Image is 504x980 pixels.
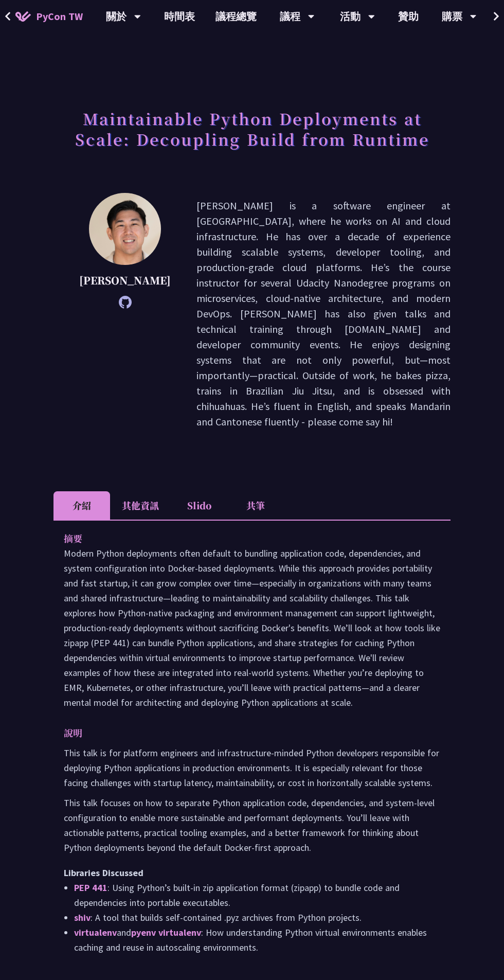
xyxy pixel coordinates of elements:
a: shiv [74,912,91,923]
img: Justin Lee [89,193,161,265]
p: 說明 [64,725,420,740]
p: 摘要 [64,531,420,546]
h1: Maintainable Python Deployments at Scale: Decoupling Build from Runtime [53,103,451,154]
p: [PERSON_NAME] is a software engineer at [GEOGRAPHIC_DATA], where he works on AI and cloud infrast... [196,198,451,430]
li: : A tool that builds self-contained .pyz archives from Python projects. [74,910,440,925]
li: : Using Python’s built-in zip application format (zipapp) to bundle code and dependencies into po... [74,880,440,910]
li: 共筆 [227,491,284,520]
li: and : How understanding Python virtual environments enables caching and reuse in autoscaling envi... [74,925,440,955]
a: PEP 441 [74,882,107,894]
p: This talk focuses on how to separate Python application code, dependencies, and system-level conf... [64,795,440,855]
h3: Libraries Discussed [64,865,440,880]
p: This talk is for platform engineers and infrastructure-minded Python developers responsible for d... [64,745,440,790]
li: 其他資訊 [110,491,171,520]
p: Modern Python deployments often default to bundling application code, dependencies, and system co... [64,546,440,710]
a: PyCon TW [5,4,93,29]
li: Slido [171,491,227,520]
span: PyCon TW [36,9,83,24]
li: 介紹 [53,491,110,520]
img: Home icon of PyCon TW 2025 [15,11,31,22]
a: pyenv virtualenv [131,926,201,938]
p: [PERSON_NAME] [79,273,171,288]
a: virtualenv [74,926,117,938]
